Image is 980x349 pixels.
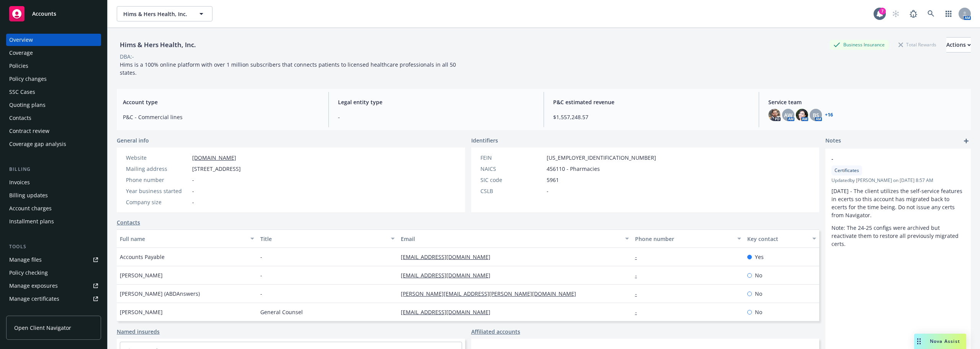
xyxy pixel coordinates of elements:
[6,267,101,279] a: Policy checking
[813,111,819,119] span: BS
[192,176,194,184] span: -
[120,290,200,298] span: [PERSON_NAME] (ABDAnswers)
[401,235,621,243] div: Email
[123,10,189,18] span: Hims & Hers Health, Inc.
[120,271,163,279] span: [PERSON_NAME]
[192,198,194,206] span: -
[6,165,101,173] div: Billing
[906,6,921,21] a: Report a Bug
[6,86,101,98] a: SSC Cases
[123,98,319,106] span: Account type
[117,136,149,144] span: General info
[480,176,544,184] div: SIC code
[260,253,262,261] span: -
[338,98,534,106] span: Legal entity type
[914,334,966,349] button: Nova Assist
[930,338,960,344] span: Nova Assist
[117,6,212,21] button: Hims & Hers Health, Inc.
[830,40,889,49] div: Business Insurance
[117,328,160,336] a: Named insureds
[895,40,940,49] div: Total Rewards
[9,112,31,124] div: Contacts
[635,253,643,261] a: -
[6,176,101,188] a: Invoices
[553,98,750,106] span: P&C estimated revenue
[398,229,632,248] button: Email
[480,187,544,195] div: CSLB
[6,3,101,25] a: Accounts
[6,280,101,292] a: Manage exposures
[635,308,643,316] a: -
[260,290,262,298] span: -
[192,187,194,195] span: -
[9,176,30,188] div: Invoices
[480,154,544,162] div: FEIN
[14,324,71,332] span: Open Client Navigator
[768,109,781,121] img: photo
[9,47,33,59] div: Coverage
[126,165,189,173] div: Mailing address
[755,271,762,279] span: No
[831,177,965,184] span: Updated by [PERSON_NAME] on [DATE] 8:57 AM
[9,138,66,150] div: Coverage gap analysis
[635,272,643,279] a: -
[260,235,386,243] div: Title
[632,229,745,248] button: Phone number
[123,113,319,121] span: P&C - Commercial lines
[6,293,101,305] a: Manage certificates
[923,6,939,21] a: Search
[6,60,101,72] a: Policies
[6,47,101,59] a: Coverage
[941,6,956,21] a: Switch app
[260,308,303,316] span: General Counsel
[755,253,764,261] span: Yes
[6,215,101,228] a: Installment plans
[831,187,965,219] p: [DATE] - The client utilizes the self-service features in ecerts so this account has migrated bac...
[9,280,58,292] div: Manage exposures
[192,154,236,161] a: [DOMAIN_NAME]
[9,34,33,46] div: Overview
[825,113,833,117] a: +16
[755,290,762,298] span: No
[260,271,262,279] span: -
[547,187,549,195] span: -
[831,155,945,163] span: -
[755,308,762,316] span: No
[6,254,101,266] a: Manage files
[9,215,54,228] div: Installment plans
[879,8,886,15] div: 7
[796,109,808,121] img: photo
[401,308,497,316] a: [EMAIL_ADDRESS][DOMAIN_NAME]
[126,176,189,184] div: Phone number
[547,154,656,162] span: [US_EMPLOYER_IDENTIFICATION_NUMBER]
[784,111,792,119] span: AW
[6,243,101,251] div: Tools
[9,202,52,215] div: Account charges
[126,198,189,206] div: Company size
[6,306,101,318] a: Manage claims
[888,6,903,21] a: Start snowing
[6,138,101,150] a: Coverage gap analysis
[768,98,965,106] span: Service team
[744,229,819,248] button: Key contact
[117,218,140,226] a: Contacts
[635,290,643,297] a: -
[471,328,520,336] a: Affiliated accounts
[401,253,497,261] a: [EMAIL_ADDRESS][DOMAIN_NAME]
[9,254,42,266] div: Manage files
[547,165,600,173] span: 456110 - Pharmacies
[120,308,163,316] span: [PERSON_NAME]
[338,113,534,121] span: -
[6,189,101,202] a: Billing updates
[401,272,497,279] a: [EMAIL_ADDRESS][DOMAIN_NAME]
[747,235,808,243] div: Key contact
[9,86,35,98] div: SSC Cases
[117,229,257,248] button: Full name
[6,202,101,215] a: Account charges
[192,165,241,173] span: [STREET_ADDRESS]
[120,253,165,261] span: Accounts Payable
[946,37,971,52] button: Actions
[32,11,56,17] span: Accounts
